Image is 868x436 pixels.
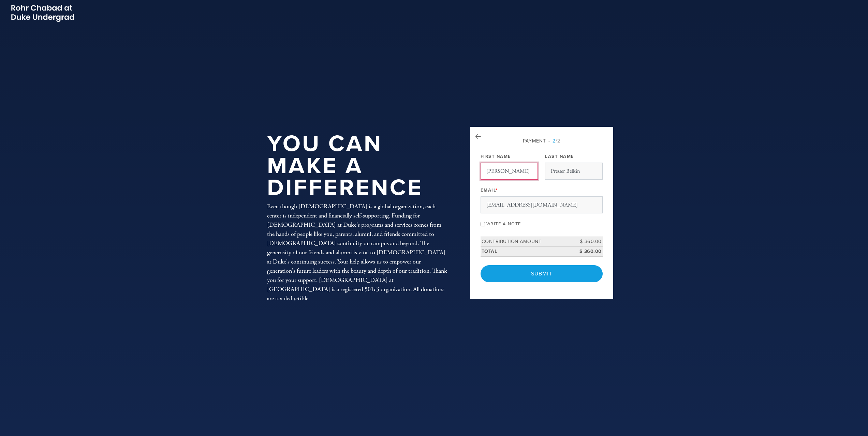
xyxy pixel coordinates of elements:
[545,153,574,160] label: Last Name
[572,237,603,247] td: $ 360.00
[481,237,572,247] td: Contribution Amount
[481,247,572,257] td: Total
[10,3,75,23] img: Picture2_0.png
[481,187,498,193] label: Email
[481,137,603,145] div: Payment
[496,187,498,193] span: This field is required.
[572,247,603,257] td: $ 360.00
[548,138,560,144] span: /2
[486,221,521,227] label: Write a note
[267,133,448,199] h1: You Can Make a Difference
[481,153,511,160] label: First Name
[481,265,603,282] input: Submit
[553,138,556,144] span: 2
[267,202,448,303] div: Even though [DEMOGRAPHIC_DATA] is a global organization, each center is independent and financial...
